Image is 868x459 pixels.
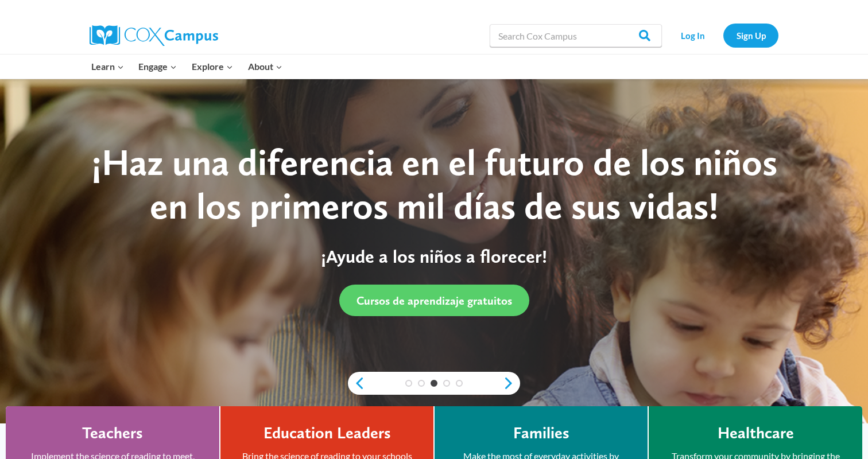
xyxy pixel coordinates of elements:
a: Cursos de aprendizaje gratuitos [339,285,529,316]
a: 3 [431,380,437,387]
nav: Secondary Navigation [668,24,778,47]
h4: Healthcare [718,423,794,443]
span: Cursos de aprendizaje gratuitos [356,294,512,308]
input: Search Cox Campus [490,24,662,47]
h4: Teachers [82,423,143,443]
a: 1 [405,380,412,387]
a: Sign Up [723,24,778,47]
a: 5 [456,380,463,387]
button: Child menu of About [241,55,290,79]
a: next [503,376,520,390]
a: 4 [443,380,450,387]
a: Log In [668,24,718,47]
p: ¡Ayude a los niños a florecer! [75,246,793,267]
button: Child menu of Explore [184,55,241,79]
h4: Families [513,423,569,443]
h4: Education Leaders [263,423,391,443]
img: Cox Campus [90,25,218,46]
button: Child menu of Engage [131,55,185,79]
button: Child menu of Learn [84,55,131,79]
a: 2 [418,380,425,387]
div: content slider buttons [348,372,520,395]
nav: Primary Navigation [84,55,289,79]
a: previous [348,376,365,390]
div: ¡Haz una diferencia en el futuro de los niños en los primeros mil días de sus vidas! [75,141,793,229]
